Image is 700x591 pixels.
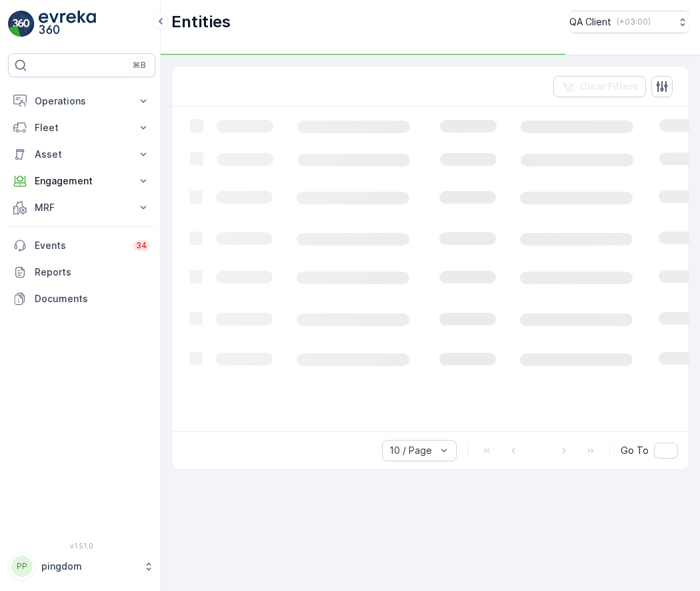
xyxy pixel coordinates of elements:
p: pingdom [41,560,137,573]
p: Entities [171,11,231,33]
p: Clear Filters [580,80,638,93]
p: ( +03:00 ) [617,17,651,27]
a: Documents [8,286,155,312]
p: MRF [35,201,129,214]
button: QA Client(+03:00) [569,11,689,33]
button: Operations [8,88,155,114]
button: Asset [8,141,155,168]
p: Operations [35,95,129,108]
button: Engagement [8,168,155,194]
p: Events [35,239,125,252]
p: ⌘B [133,60,146,71]
img: logo [8,11,35,37]
button: Fleet [8,114,155,141]
span: Go To [621,444,649,457]
p: QA Client [569,15,611,29]
p: Asset [35,148,129,161]
button: PPpingdom [8,552,155,580]
p: 34 [136,240,147,251]
p: Fleet [35,121,129,134]
span: v 1.51.0 [8,542,155,550]
button: Clear Filters [553,76,646,97]
p: Documents [35,292,150,305]
button: MRF [8,194,155,221]
a: Reports [8,259,155,286]
div: PP [11,556,33,577]
p: Reports [35,266,150,279]
img: logo_light-DOdMpM7g.png [39,11,96,37]
a: Events34 [8,232,155,259]
p: Engagement [35,174,129,188]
